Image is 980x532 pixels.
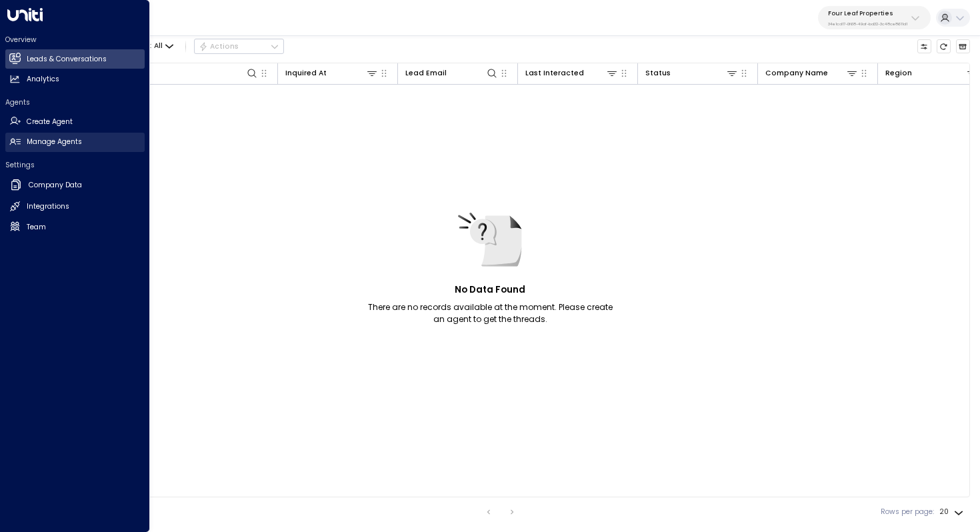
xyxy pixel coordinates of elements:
a: Manage Agents [5,133,145,152]
a: Analytics [5,70,145,89]
h2: Overview [5,35,145,45]
h2: Integrations [27,201,69,212]
button: Archived Leads [956,39,971,54]
div: Region [885,67,979,79]
div: 20 [939,504,966,520]
span: Refresh [937,39,951,54]
div: Actions [199,42,239,51]
a: Team [5,217,145,237]
h2: Create Agent [27,117,73,127]
div: Status [645,67,739,79]
label: Rows per page: [881,507,934,517]
h2: Team [27,222,46,233]
h5: No Data Found [455,283,525,297]
div: Last Interacted [525,67,619,79]
span: All [154,42,163,50]
p: Four Leaf Properties [828,9,907,17]
a: Integrations [5,197,145,217]
h2: Analytics [27,74,59,85]
div: Lead Email [405,67,447,79]
div: Status [645,67,671,79]
h2: Manage Agents [27,137,82,147]
button: Actions [194,39,284,55]
h2: Leads & Conversations [27,54,107,65]
div: Inquired At [285,67,327,79]
div: Last Interacted [525,67,584,79]
div: Region [885,67,912,79]
a: Leads & Conversations [5,49,145,69]
div: Company Name [765,67,828,79]
div: Button group with a nested menu [194,39,284,55]
div: Lead Name [88,67,259,79]
a: Company Data [5,175,145,196]
a: Create Agent [5,112,145,131]
div: Lead Email [405,67,499,79]
h2: Company Data [29,180,82,191]
div: Company Name [765,67,859,79]
button: Customize [917,39,932,54]
div: Inquired At [285,67,379,79]
p: 34e1cd17-0f68-49af-bd32-3c48ce8611d1 [828,21,907,27]
button: Four Leaf Properties34e1cd17-0f68-49af-bd32-3c48ce8611d1 [818,6,931,29]
nav: pagination navigation [480,504,521,520]
h2: Settings [5,160,145,170]
h2: Agents [5,97,145,107]
p: There are no records available at the moment. Please create an agent to get the threads. [365,301,615,325]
